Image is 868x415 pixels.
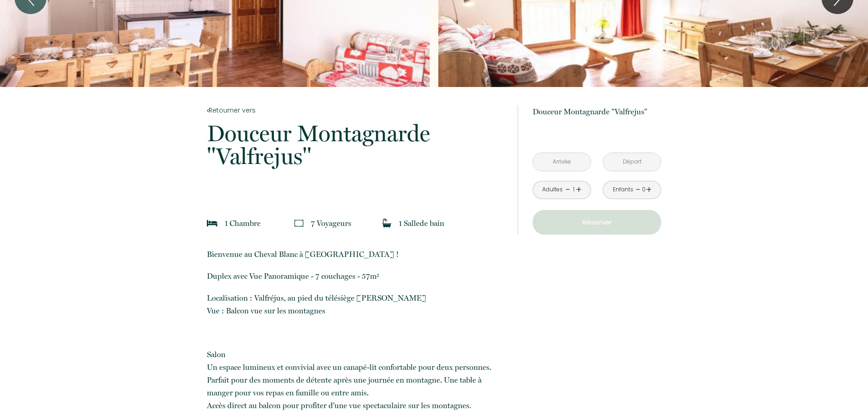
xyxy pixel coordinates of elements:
a: - [636,183,641,197]
p: Salon Un espace lumineux et convivial avec un canapé-lit confortable pour deux personnes. Parfait... [207,348,506,412]
input: Arrivée [533,153,591,171]
a: - [565,183,570,197]
div: 0 [642,185,646,194]
p: Localisation : Valfréjus, au pied du télésiège [PERSON_NAME] Vue : Balcon vue sur les montagnes [207,292,506,317]
input: Départ [603,153,661,171]
p: 1 Chambre [225,217,261,230]
p: Douceur Montagnarde "Valfrejus" [533,105,661,118]
p: 1 Salle de bain [399,217,444,230]
span: s [348,219,351,228]
a: + [576,183,581,197]
div: Enfants [613,185,633,194]
a: Retourner vers [207,105,506,115]
p: Douceur Montagnarde "Valfrejus" [207,122,506,168]
button: Réserver [533,210,661,235]
a: + [646,183,652,197]
p: Réserver [536,217,658,228]
p: Bienvenue au Cheval Blanc à [GEOGRAPHIC_DATA] ! [207,248,506,261]
p: 7 Voyageur [311,217,351,230]
img: guests [294,219,303,228]
p: Duplex avec Vue Panoramique - 7 couchages - 57m² [207,270,506,282]
div: 1 [571,185,576,194]
div: Adultes [542,185,563,194]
